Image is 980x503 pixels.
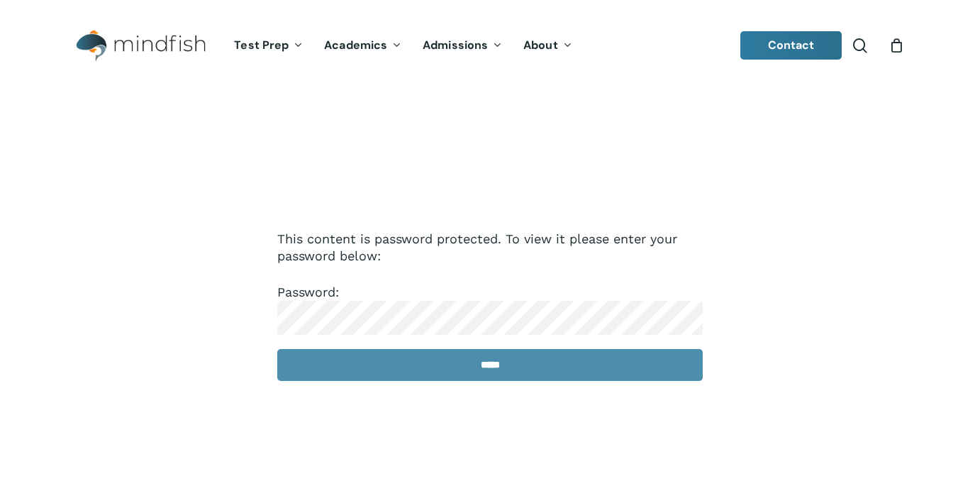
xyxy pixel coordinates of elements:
[423,38,488,52] span: Admissions
[523,38,558,52] span: About
[223,19,582,72] nav: Main Menu
[277,284,703,324] label: Password:
[740,31,842,60] a: Contact
[277,301,703,335] input: Password:
[412,40,513,52] a: Admissions
[513,40,583,52] a: About
[313,40,412,52] a: Academics
[886,409,960,483] iframe: Chatbot
[234,38,289,52] span: Test Prep
[223,40,313,52] a: Test Prep
[324,38,387,52] span: Academics
[57,19,923,72] header: Main Menu
[277,231,703,284] p: This content is password protected. To view it please enter your password below:
[768,38,815,52] span: Contact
